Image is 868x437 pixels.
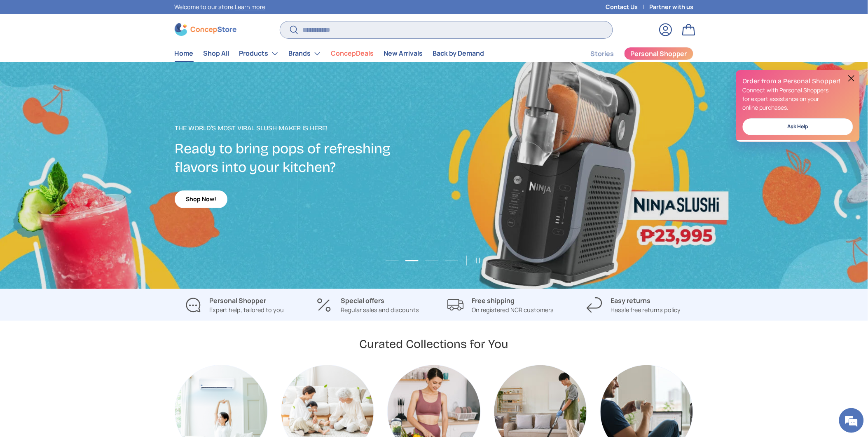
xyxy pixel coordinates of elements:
a: Back by Demand [433,45,484,61]
strong: Special offers [341,296,384,305]
img: ConcepStore [175,23,236,36]
strong: Personal Shopper [210,296,267,305]
a: Stories [591,46,614,62]
a: Ask Help [743,118,853,135]
a: Free shipping On registered NCR customers [441,296,561,315]
p: Connect with Personal Shoppers for expert assistance on your online purchases. [743,86,853,112]
h2: Order from a Personal Shopper! [743,77,853,86]
a: Shop Now! [175,190,227,208]
a: ConcepDeals [331,45,374,61]
p: The World's Most Viral Slush Maker is Here! [175,123,434,133]
a: Personal Shopper Expert help, tailored to you [175,296,295,315]
h2: Ready to bring pops of refreshing flavors into your kitchen? [175,140,434,177]
p: Welcome to our store. [175,2,266,12]
p: Regular sales and discounts [341,305,419,315]
a: Partner with us [650,2,694,12]
a: Easy returns Hassle free returns policy [574,296,694,315]
p: Expert help, tailored to you [210,305,284,315]
p: On registered NCR customers [472,305,554,315]
a: Shop All [204,45,229,61]
strong: Free shipping [472,296,515,305]
a: Home [175,45,194,61]
a: Contact Us [606,2,650,12]
summary: Products [234,45,284,62]
h2: Curated Collections for You [360,336,509,352]
a: Learn more [235,3,266,11]
span: Personal Shopper [630,50,687,57]
a: Personal Shopper [624,47,694,60]
a: New Arrivals [384,45,423,61]
nav: Primary [175,45,484,62]
nav: Secondary [571,45,694,62]
summary: Brands [284,45,326,62]
p: Hassle free returns policy [611,305,681,315]
strong: Easy returns [611,296,651,305]
a: Special offers Regular sales and discounts [308,296,428,315]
